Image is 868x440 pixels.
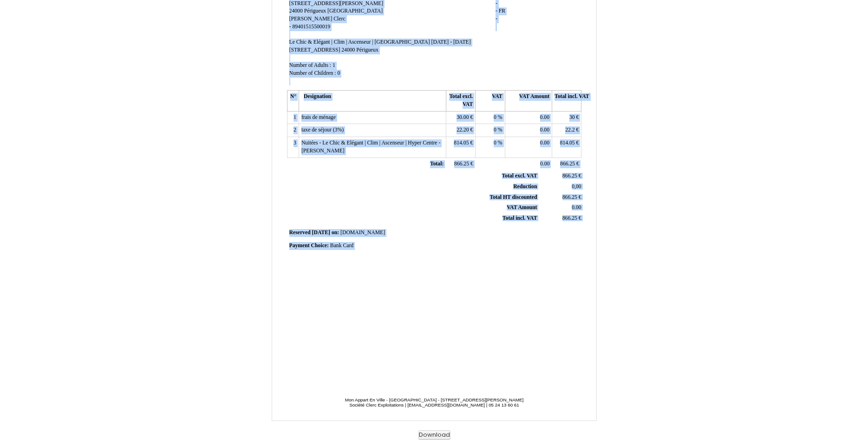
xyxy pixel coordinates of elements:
[513,184,537,190] span: Reduction
[496,0,497,7] span: -
[562,215,577,221] span: 866.25
[301,127,344,133] span: taxe de séjour (3%)
[446,137,475,158] td: €
[345,397,524,402] span: Mon Appart En Ville - [GEOGRAPHIC_DATA] - [STREET_ADDRESS][PERSON_NAME]
[287,111,299,124] td: 1
[337,70,340,76] span: 0
[301,140,440,154] span: Nuitées - Le Chic & Elégant | Clim | Ascenseur | Hyper Centre - [PERSON_NAME]
[494,114,496,120] span: 0
[418,430,450,440] button: Download
[565,127,574,133] span: 22.2
[304,8,326,14] span: Périgueux
[301,114,336,120] span: frais de ménage
[552,137,581,158] td: €
[327,8,383,14] span: [GEOGRAPHIC_DATA]
[289,8,303,14] span: 24000
[289,230,311,236] span: Reserved
[539,171,583,181] td: €
[540,161,549,167] span: 0.00
[503,215,537,221] span: Total incl. VAT
[446,91,475,111] th: Total excl. VAT
[494,140,496,146] span: 0
[496,8,497,14] span: -
[552,91,581,111] th: Total incl. VAT
[289,47,340,53] span: [STREET_ADDRESS]
[494,127,496,133] span: 0
[333,62,335,68] span: 1
[539,213,583,224] td: €
[430,161,444,167] span: Total:
[299,91,446,111] th: Designation
[287,124,299,137] td: 2
[569,114,575,120] span: 30
[287,137,299,158] td: 3
[540,127,549,133] span: 0.00
[333,16,345,22] span: Clerc
[289,0,384,7] span: [STREET_ADDRESS][PERSON_NAME]
[431,39,471,45] span: [DATE] - [DATE]
[457,114,469,120] span: 30.00
[505,91,552,111] th: VAT Amount
[562,173,577,179] span: 866.25
[292,24,330,30] span: 89401515500019
[341,47,355,53] span: 24000
[289,24,291,30] span: -
[349,402,519,407] span: Société Clerc Exploitations | [EMAIL_ADDRESS][DOMAIN_NAME] | 05 24 13 60 61
[496,16,497,22] span: -
[356,47,378,53] span: Périgueux
[540,140,549,146] span: 0.00
[289,39,430,45] span: Le Chic & Elégant | Clim | Ascenseur | [GEOGRAPHIC_DATA]
[507,204,537,210] span: VAT Amount
[332,230,339,236] span: on:
[562,194,577,200] span: 866.25
[560,161,575,167] span: 866.25
[330,243,353,249] span: Bank Card
[289,16,333,22] span: [PERSON_NAME]
[289,62,332,68] span: Number of Adults :
[340,230,385,236] span: [DOMAIN_NAME]
[289,70,336,76] span: Number of Children :
[476,124,505,137] td: %
[476,91,505,111] th: VAT
[572,204,581,210] span: 0.00
[476,111,505,124] td: %
[502,173,537,179] span: Total excl. VAT
[287,91,299,111] th: N°
[457,127,469,133] span: 22.20
[446,124,475,137] td: €
[489,194,537,200] span: Total HT discounted
[454,161,469,167] span: 866.25
[312,230,330,236] span: [DATE]
[560,140,575,146] span: 814.05
[446,158,475,171] td: €
[499,8,505,14] span: FR
[572,184,581,190] span: 0,00
[446,111,475,124] td: €
[289,243,329,249] span: Payment Choice:
[552,124,581,137] td: €
[552,158,581,171] td: €
[539,192,583,203] td: €
[540,114,549,120] span: 0.00
[552,111,581,124] td: €
[454,140,469,146] span: 814.05
[476,137,505,158] td: %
